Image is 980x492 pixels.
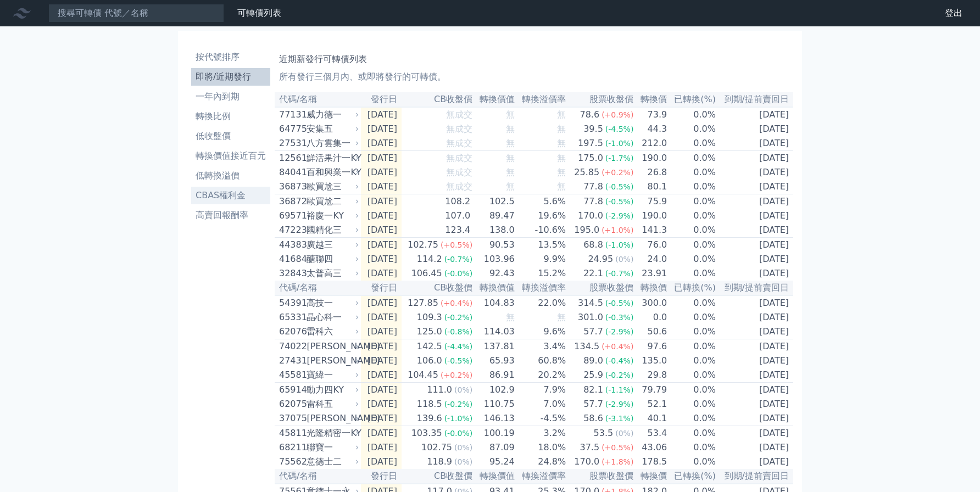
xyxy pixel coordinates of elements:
[515,368,566,383] td: 20.2%
[667,180,716,194] td: 0.0%
[566,92,634,107] th: 股票收盤價
[191,70,270,83] li: 即將/近期發行
[515,238,566,253] td: 13.5%
[572,223,602,237] div: 195.0
[581,325,605,338] div: 57.7
[667,122,716,136] td: 0.0%
[446,153,472,163] span: 無成交
[515,266,566,281] td: 15.2%
[615,255,633,264] span: (0%)
[473,426,515,441] td: 100.19
[307,383,357,396] div: 動力四KY
[605,125,634,133] span: (-4.5%)
[361,209,402,223] td: [DATE]
[191,127,270,145] a: 低收盤價
[279,195,304,208] div: 36872
[667,252,716,266] td: 0.0%
[444,269,473,278] span: (-0.0%)
[515,223,566,238] td: -10.6%
[279,427,304,440] div: 45811
[443,209,472,222] div: 107.0
[415,412,444,425] div: 139.6
[557,167,566,177] span: 無
[667,194,716,209] td: 0.0%
[361,368,402,383] td: [DATE]
[307,223,357,237] div: 國精化三
[515,209,566,223] td: 19.6%
[634,339,667,354] td: 97.6
[444,327,473,336] span: (-0.8%)
[307,340,357,353] div: [PERSON_NAME]
[634,368,667,383] td: 29.8
[279,412,304,425] div: 37075
[605,313,634,322] span: (-0.3%)
[409,427,444,440] div: 103.35
[667,266,716,281] td: 0.0%
[191,206,270,224] a: 高賣回報酬率
[515,281,566,295] th: 轉換溢價率
[279,180,304,193] div: 36873
[446,138,472,148] span: 無成交
[581,368,605,382] div: 25.9
[279,325,304,338] div: 62076
[279,383,304,396] div: 65914
[605,182,634,191] span: (-0.5%)
[576,137,605,150] div: 197.5
[473,238,515,253] td: 90.53
[506,167,515,177] span: 無
[307,166,357,179] div: 百和興業一KY
[667,325,716,339] td: 0.0%
[634,252,667,266] td: 24.0
[443,195,472,208] div: 108.2
[515,411,566,426] td: -4.5%
[415,253,444,266] div: 114.2
[361,151,402,166] td: [DATE]
[586,253,615,266] div: 24.95
[716,122,793,136] td: [DATE]
[515,325,566,339] td: 9.6%
[557,181,566,192] span: 無
[667,281,716,295] th: 已轉換(%)
[634,325,667,339] td: 50.6
[667,238,716,253] td: 0.0%
[361,223,402,238] td: [DATE]
[634,310,667,325] td: 0.0
[473,383,515,398] td: 102.9
[716,266,793,281] td: [DATE]
[279,267,304,280] div: 32843
[307,311,357,324] div: 晶心科一
[191,167,270,185] a: 低轉換溢價
[307,412,357,425] div: [PERSON_NAME]
[191,169,270,182] li: 低轉換溢價
[581,354,605,367] div: 89.0
[605,269,634,278] span: (-0.7%)
[634,223,667,238] td: 141.3
[279,354,304,367] div: 27431
[506,153,515,163] span: 無
[716,354,793,368] td: [DATE]
[634,151,667,166] td: 190.0
[307,195,357,208] div: 歐買尬二
[307,137,357,150] div: 八方雲集一
[361,180,402,194] td: [DATE]
[667,354,716,368] td: 0.0%
[279,340,304,353] div: 74022
[667,397,716,411] td: 0.0%
[716,223,793,238] td: [DATE]
[473,223,515,238] td: 138.0
[473,397,515,411] td: 110.75
[361,339,402,354] td: [DATE]
[361,411,402,426] td: [DATE]
[446,181,472,192] span: 無成交
[557,124,566,134] span: 無
[361,397,402,411] td: [DATE]
[581,398,605,411] div: 57.7
[634,180,667,194] td: 80.1
[667,295,716,310] td: 0.0%
[361,295,402,310] td: [DATE]
[279,253,304,266] div: 41684
[602,168,633,177] span: (+0.2%)
[409,267,444,280] div: 106.45
[634,295,667,310] td: 300.0
[667,310,716,325] td: 0.0%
